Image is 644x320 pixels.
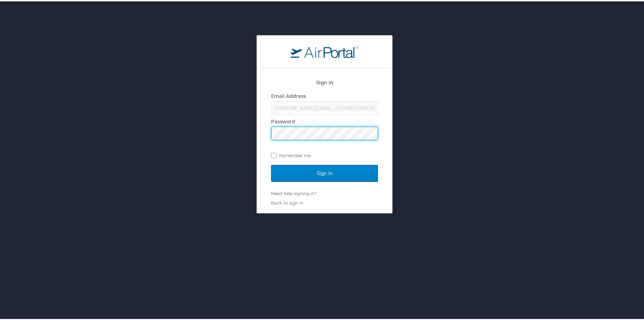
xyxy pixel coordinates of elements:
label: Password [271,117,295,123]
img: logo [291,44,358,57]
a: Need help signing in? [271,189,316,195]
h2: Sign In [271,77,378,85]
input: Sign In [271,164,378,180]
label: Remember me [271,149,378,159]
a: Back to sign in [271,199,303,204]
label: Email Address [271,92,306,98]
